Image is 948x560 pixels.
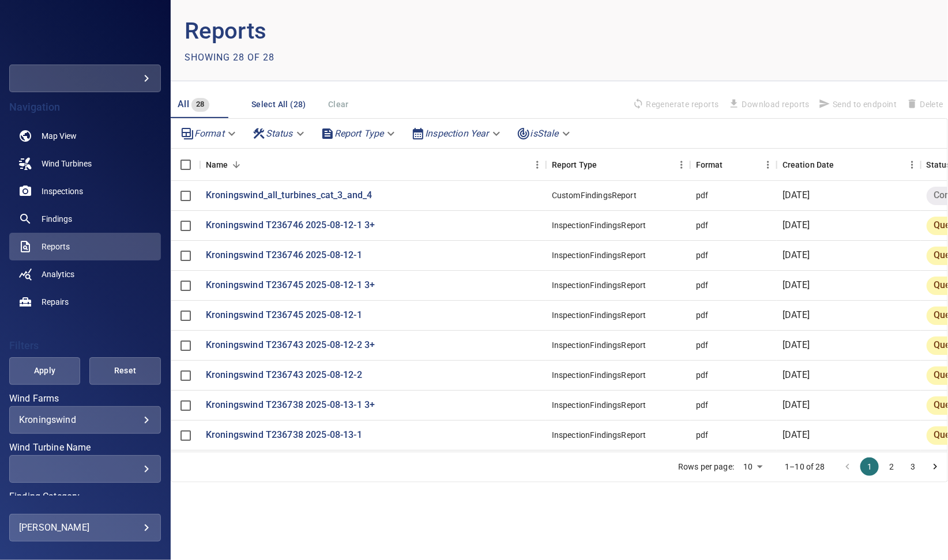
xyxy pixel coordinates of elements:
[206,399,375,412] a: Kroningswind T236738 2025-08-13-1 3+
[860,457,879,476] button: page 1
[206,189,373,202] a: Kroningswind_all_turbines_cat_3_and_4
[19,414,151,425] div: Kroningswind
[552,399,646,411] div: InspectionFindingsReport
[696,279,708,291] div: pdf
[185,14,559,48] p: Reports
[552,369,646,381] div: InspectionFindingsReport
[783,369,810,382] p: [DATE]
[785,461,826,472] p: 1–10 of 28
[696,149,723,181] div: Format
[9,65,161,92] div: redakgreentrustgroup
[9,205,161,233] a: findings noActive
[9,150,161,177] a: windturbines noActive
[696,249,708,261] div: pdf
[9,288,161,316] a: repairs noActive
[834,157,851,173] button: Sort
[228,157,244,173] button: Sort
[200,149,546,181] div: Name
[904,156,921,173] button: Menu
[9,233,161,260] a: reports active
[206,279,375,292] a: Kroningswind T236745 2025-08-12-1 3+
[206,309,362,322] a: Kroningswind T236745 2025-08-12-1
[425,128,488,139] em: Inspection Year
[9,340,161,351] h4: Filters
[9,443,161,452] label: Wind Turbine Name
[882,457,901,476] button: Go to page 2
[176,123,243,143] div: Format
[759,156,777,173] button: Menu
[690,149,777,181] div: Format
[512,123,577,143] div: isStale
[19,519,151,537] div: [PERSON_NAME]
[191,98,209,111] span: 28
[334,128,384,139] em: Report Type
[42,241,70,252] span: Reports
[673,156,690,173] button: Menu
[783,219,810,232] p: [DATE]
[247,123,311,143] div: Status
[531,128,559,139] em: isStale
[552,279,646,291] div: InspectionFindingsReport
[104,364,146,378] span: Reset
[24,364,66,378] span: Apply
[42,213,72,225] span: Findings
[783,339,810,352] p: [DATE]
[552,309,646,321] div: InspectionFindingsReport
[777,149,921,181] div: Creation Date
[206,429,362,442] a: Kroningswind T236738 2025-08-13-1
[783,309,810,322] p: [DATE]
[783,399,810,412] p: [DATE]
[206,369,362,382] a: Kroningswind T236743 2025-08-12-2
[194,128,224,139] em: Format
[529,156,546,173] button: Menu
[42,268,74,280] span: Analytics
[9,177,161,205] a: inspections noActive
[783,189,810,202] p: [DATE]
[552,190,637,201] div: CustomFindingsReport
[178,99,189,109] span: All
[783,279,810,292] p: [DATE]
[206,339,375,352] a: Kroningswind T236743 2025-08-12-2 3+
[42,186,83,197] span: Inspections
[739,459,766,475] div: 10
[266,128,293,139] em: Status
[206,249,362,262] a: Kroningswind T236746 2025-08-12-1
[552,429,646,441] div: InspectionFindingsReport
[9,406,161,434] div: Wind Farms
[206,219,375,232] a: Kroningswind T236746 2025-08-12-1 3+
[696,429,708,441] div: pdf
[9,260,161,288] a: analytics noActive
[552,149,597,181] div: Report Type
[837,457,946,476] nav: pagination navigation
[783,429,810,442] p: [DATE]
[316,123,402,143] div: Report Type
[206,149,228,181] div: Name
[42,158,92,169] span: Wind Turbines
[9,357,81,385] button: Apply
[9,101,161,113] h4: Navigation
[783,249,810,262] p: [DATE]
[723,157,739,173] button: Sort
[89,357,161,385] button: Reset
[552,339,646,351] div: InspectionFindingsReport
[407,123,507,143] div: Inspection Year
[546,149,690,181] div: Report Type
[783,149,834,181] div: Creation Date
[9,122,161,150] a: map noActive
[9,394,161,403] label: Wind Farms
[696,190,708,201] div: pdf
[552,220,646,231] div: InspectionFindingsReport
[185,51,274,65] p: Showing 28 of 28
[696,369,708,381] div: pdf
[696,309,708,321] div: pdf
[9,455,161,483] div: Wind Turbine Name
